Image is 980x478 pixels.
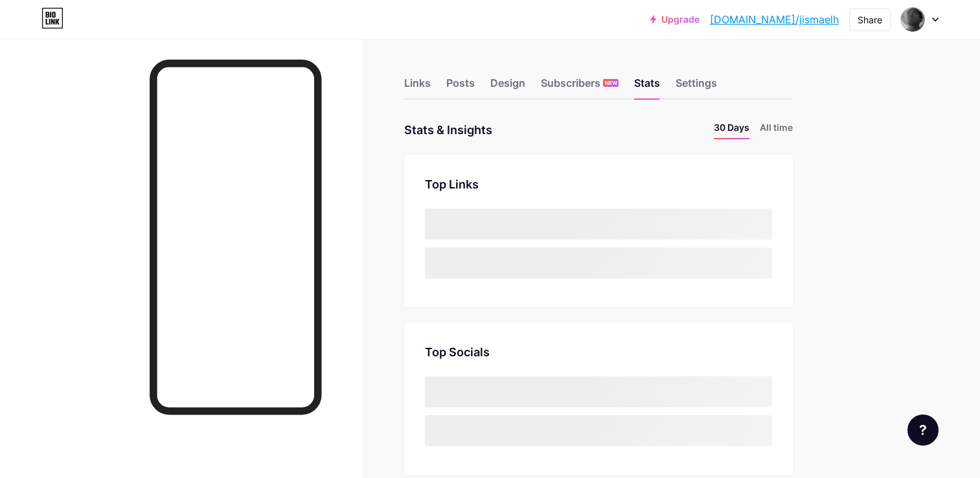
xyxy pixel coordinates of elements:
[634,75,660,98] div: Stats
[425,343,772,361] div: Top Socials
[676,75,717,98] div: Settings
[605,79,617,87] span: NEW
[404,120,492,139] div: Stats & Insights
[425,176,772,193] div: Top Links
[490,75,525,98] div: Design
[446,75,475,98] div: Posts
[858,13,882,27] div: Share
[710,12,839,27] a: [DOMAIN_NAME]/jismaelh
[900,7,925,32] img: Ismael Hernández José Alberto
[760,120,793,139] li: All time
[541,75,619,98] div: Subscribers
[404,75,431,98] div: Links
[714,120,749,139] li: 30 Days
[650,14,700,25] a: Upgrade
